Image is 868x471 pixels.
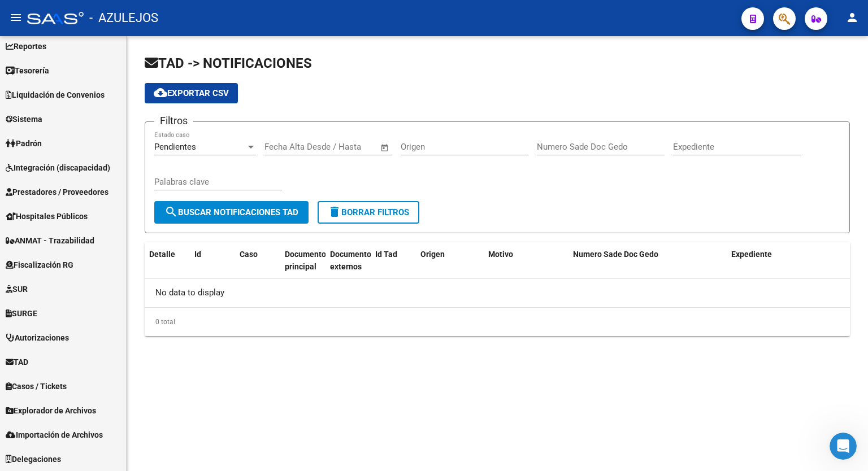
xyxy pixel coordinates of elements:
[6,64,49,77] span: Tesorería
[145,55,312,71] span: TAD -> NOTIFICACIONES
[154,88,229,98] span: Exportar CSV
[416,242,484,280] datatable-header-cell: Origen
[6,380,67,393] span: Casos / Tickets
[154,86,167,99] mat-icon: cloud_download
[6,162,110,174] span: Integración (discapacidad)
[194,250,201,259] span: Id
[371,242,416,280] datatable-header-cell: Id Tad
[6,332,69,344] span: Autorizaciones
[6,186,108,198] span: Prestadores / Proveedores
[235,242,280,280] datatable-header-cell: Caso
[484,242,568,280] datatable-header-cell: Motivo
[154,201,309,224] button: Buscar Notificaciones TAD
[6,453,61,465] span: Delegaciones
[488,250,513,259] span: Motivo
[318,201,419,224] button: Borrar Filtros
[573,250,658,259] span: Numero Sade Doc Gedo
[240,250,258,259] span: Caso
[190,242,235,280] datatable-header-cell: Id
[154,113,193,129] h3: Filtros
[280,242,325,280] datatable-header-cell: Documento principal
[845,11,859,24] mat-icon: person
[145,308,850,336] div: 0 total
[731,250,772,259] span: Expediente
[9,11,23,24] mat-icon: menu
[264,142,310,152] input: Fecha inicio
[6,113,42,125] span: Sistema
[328,205,341,219] mat-icon: delete
[6,210,88,223] span: Hospitales Públicos
[379,141,392,154] button: Open calendar
[830,433,857,460] iframe: Intercom live chat
[6,429,103,441] span: Importación de Archivos
[145,279,850,307] div: No data to display
[330,250,375,272] span: Documentos externos
[6,234,94,247] span: ANMAT - Trazabilidad
[6,137,42,150] span: Padrón
[6,89,105,101] span: Liquidación de Convenios
[6,283,28,295] span: SUR
[320,142,375,152] input: Fecha fin
[568,242,727,280] datatable-header-cell: Numero Sade Doc Gedo
[6,40,46,53] span: Reportes
[149,250,175,259] span: Detalle
[145,242,190,280] datatable-header-cell: Detalle
[285,250,326,272] span: Documento principal
[375,250,397,259] span: Id Tad
[325,242,371,280] datatable-header-cell: Documentos externos
[164,205,178,219] mat-icon: search
[6,259,73,271] span: Fiscalización RG
[6,356,28,368] span: TAD
[164,207,298,217] span: Buscar Notificaciones TAD
[145,83,238,103] button: Exportar CSV
[89,6,158,30] span: - AZULEJOS
[420,250,445,259] span: Origen
[6,404,96,417] span: Explorador de Archivos
[154,142,196,152] span: Pendientes
[328,207,409,217] span: Borrar Filtros
[6,307,37,320] span: SURGE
